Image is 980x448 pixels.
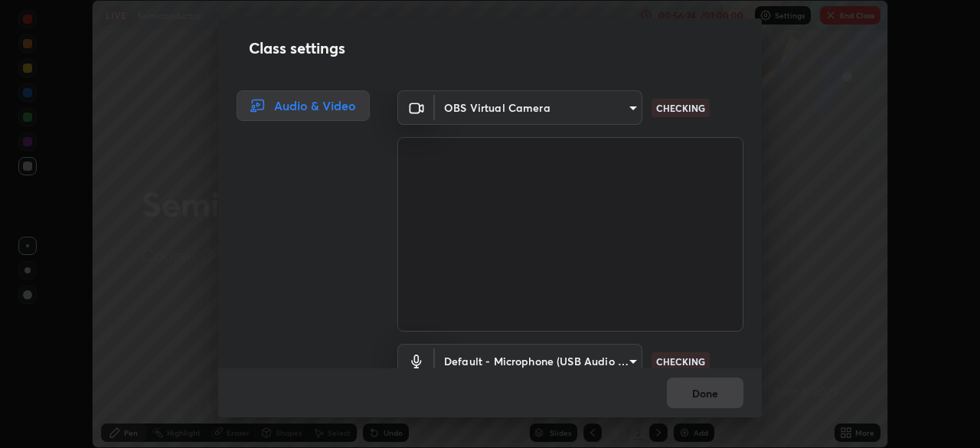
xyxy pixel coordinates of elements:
div: OBS Virtual Camera [435,90,642,125]
p: CHECKING [656,101,705,115]
div: Audio & Video [237,90,370,121]
div: OBS Virtual Camera [435,344,642,378]
h2: Class settings [249,37,345,60]
p: CHECKING [656,355,705,368]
